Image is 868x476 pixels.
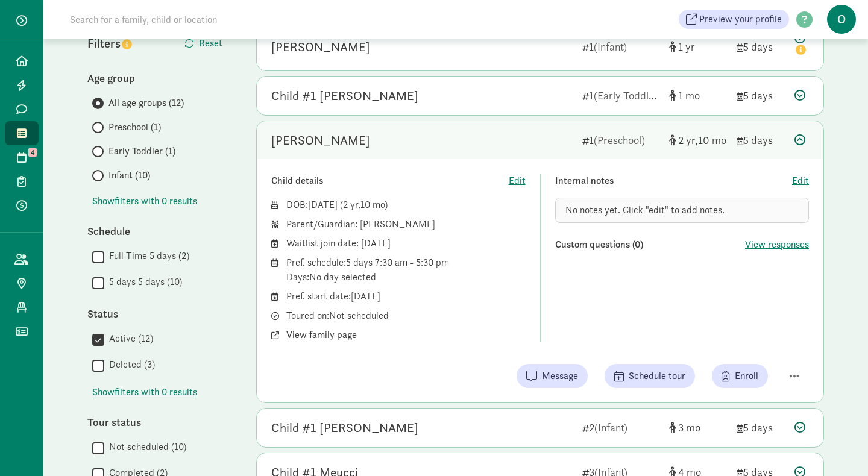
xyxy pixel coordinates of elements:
span: 10 [360,198,385,211]
div: Internal notes [555,174,793,188]
div: Child #1 Scott [271,418,418,437]
div: 1 [582,87,659,104]
div: Pref. schedule: 5 days 7:30 am - 5:30 pm Days: No day selected [286,255,526,284]
div: Custom questions (0) [555,237,746,252]
div: Karo Wittig [271,37,370,57]
span: All age groups (12) [108,96,184,110]
span: 2 [343,198,360,211]
div: Pref. start date: [DATE] [286,289,526,304]
span: Preschool (1) [108,120,161,134]
div: Status [87,305,232,322]
div: [object Object] [669,39,727,55]
div: 1 [582,132,659,148]
div: Schedule [87,223,232,239]
button: Showfilters with 0 results [92,194,197,208]
div: 5 days [737,419,785,436]
span: 1 [678,40,695,54]
div: Child #1 O'Donovan [271,86,418,105]
button: View responses [745,237,809,252]
div: Tour status [87,414,232,430]
div: Ebbie Greenwood [271,131,370,150]
span: (Infant) [594,421,627,434]
a: Preview your profile [679,10,789,29]
div: Filters [87,34,160,52]
span: [DATE] [308,198,338,211]
div: 5 days [737,87,785,104]
div: [object Object] [669,419,727,436]
div: [object Object] [669,87,727,104]
div: Child details [271,174,509,188]
span: (Early Toddler) [594,89,661,102]
span: (Preschool) [594,133,645,147]
button: Reset [175,31,232,55]
div: [object Object] [669,132,727,148]
button: Showfilters with 0 results [92,385,197,399]
div: 5 days [737,39,785,55]
label: 5 days 5 days (10) [104,275,182,289]
span: Reset [199,36,222,51]
span: 10 [698,133,726,147]
div: 2 [582,419,659,436]
input: Search for a family, child or location [63,7,401,31]
div: 5 days [737,132,785,148]
label: Not scheduled (10) [104,440,186,454]
span: 3 [678,421,700,434]
span: Schedule tour [629,369,685,383]
button: Message [517,364,588,388]
span: Preview your profile [699,12,782,27]
iframe: Chat Widget [808,418,868,476]
div: Age group [87,70,232,86]
button: View family page [286,328,357,342]
span: Message [542,369,578,383]
span: (Infant) [594,40,627,54]
span: 4 [28,148,37,157]
div: Parent/Guardian: [PERSON_NAME] [286,217,526,231]
label: Active (12) [104,331,153,346]
div: 1 [582,39,659,55]
div: Toured on: Not scheduled [286,308,526,323]
span: Infant (10) [108,168,150,183]
a: 4 [5,145,39,169]
span: Show filters with 0 results [92,385,197,399]
span: Enroll [735,369,758,383]
label: Deleted (3) [104,357,155,372]
button: Edit [792,174,809,188]
span: 1 [678,89,700,102]
span: Early Toddler (1) [108,144,175,158]
span: O [827,5,856,34]
button: Edit [509,174,526,188]
label: Full Time 5 days (2) [104,249,189,263]
span: Show filters with 0 results [92,194,197,208]
button: Schedule tour [605,364,695,388]
div: DOB: ( ) [286,198,526,212]
span: No notes yet. Click "edit" to add notes. [565,204,725,216]
button: Enroll [712,364,768,388]
span: 2 [678,133,698,147]
div: Waitlist join date: [DATE] [286,236,526,251]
